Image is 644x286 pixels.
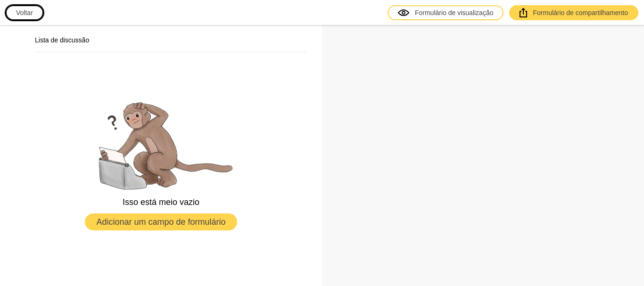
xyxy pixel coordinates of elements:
[16,9,33,16] font: Voltar
[533,9,628,16] font: Formulário de compartilhamento
[6,5,43,20] button: Voltar
[96,217,225,227] font: Adicionar um campo de formulário
[85,213,237,230] button: Adicionar um campo de formulário
[35,36,89,44] font: Lista de discussão
[76,95,246,191] img: empty.png
[509,5,638,20] a: Formulário de compartilhamento
[388,5,504,20] a: Formulário de visualização
[415,9,494,16] font: Formulário de visualização
[123,197,199,207] font: Isso está meio vazio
